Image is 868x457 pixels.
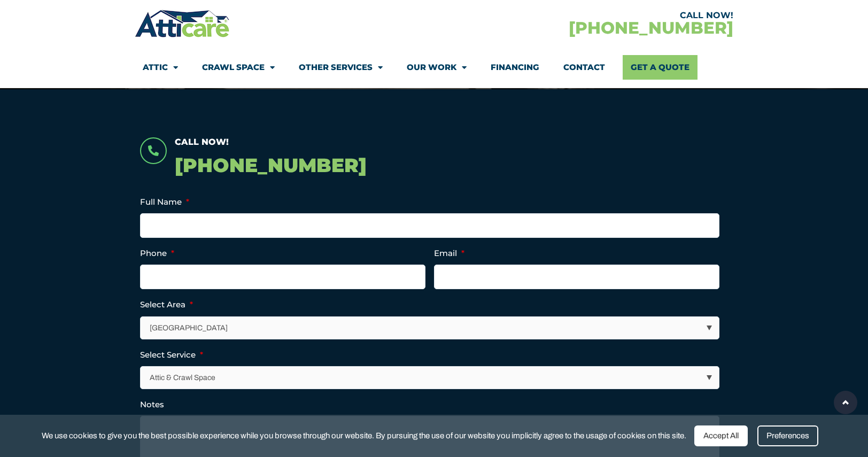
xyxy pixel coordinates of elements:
[299,55,383,80] a: Other Services
[623,55,697,80] a: Get A Quote
[140,399,164,410] label: Notes
[491,55,539,80] a: Financing
[143,55,725,80] nav: Menu
[140,299,193,310] label: Select Area
[202,55,275,80] a: Crawl Space
[434,11,733,20] div: CALL NOW!
[143,55,178,80] a: Attic
[175,137,229,147] span: Call Now!
[694,425,748,446] div: Accept All
[42,429,686,443] span: We use cookies to give you the best possible experience while you browse through our website. By ...
[407,55,467,80] a: Our Work
[434,248,464,259] label: Email
[140,248,174,259] label: Phone
[140,350,203,360] label: Select Service
[140,197,189,207] label: Full Name
[757,425,818,446] div: Preferences
[563,55,605,80] a: Contact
